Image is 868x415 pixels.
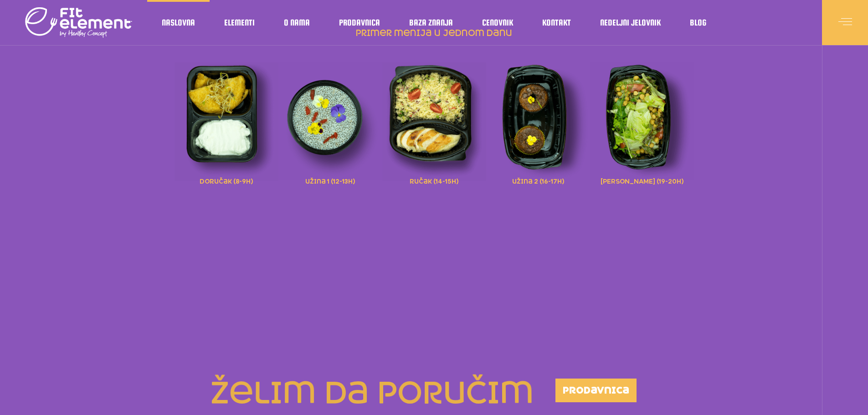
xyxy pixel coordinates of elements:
span: Blog [690,20,706,25]
span: Prodavnica [339,20,380,25]
span: O nama [284,20,310,25]
span: Baza znanja [409,20,453,25]
div: primer menija u jednom danu [175,50,694,200]
a: prodavnica [555,379,637,402]
h2: želim da poručim [180,379,534,408]
span: Kontakt [542,20,571,25]
span: [PERSON_NAME] (19-20h) [601,175,683,185]
img: logo light [25,5,132,41]
span: Naslovna [162,20,195,25]
span: užina 2 (16-17h) [512,175,564,185]
span: Cenovnik [482,20,513,25]
span: doručak (8-9h) [200,175,253,185]
span: užina 1 (12-13h) [305,175,355,185]
span: Elementi [224,20,255,25]
span: ručak (14-15h) [410,175,458,185]
span: Nedeljni jelovnik [600,20,661,25]
span: prodavnica [563,386,629,395]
